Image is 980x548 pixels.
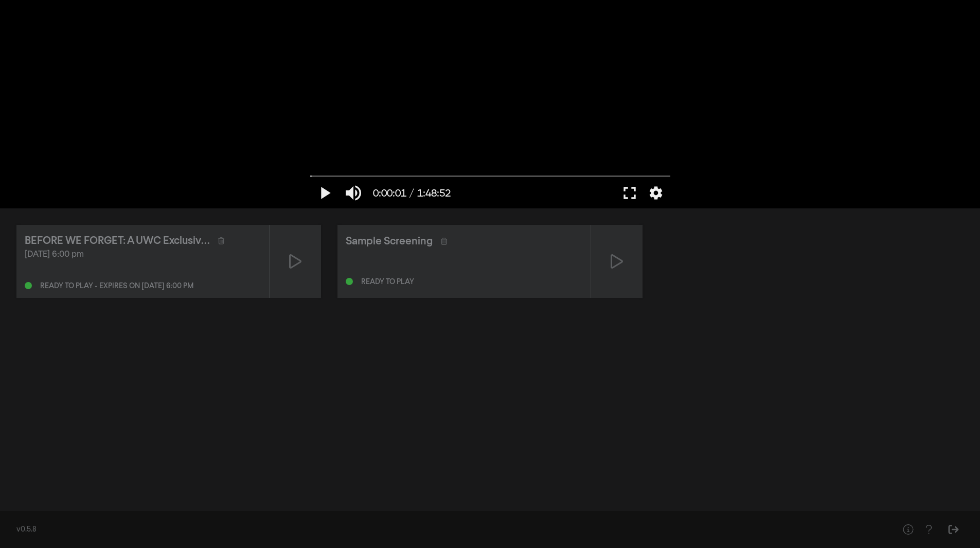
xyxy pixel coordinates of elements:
button: Sign Out [943,519,964,540]
div: Ready to play - expires on [DATE] 6:00 pm [40,282,193,290]
div: BEFORE WE FORGET: A UWC Exclusive License [25,233,210,249]
button: Mute [339,178,368,208]
button: More settings [644,178,668,208]
button: Help [898,519,918,540]
button: Full screen [615,178,644,208]
button: Help [918,519,939,540]
button: Play [310,178,339,208]
div: [DATE] 6:00 pm [25,249,261,261]
div: v0.5.8 [16,524,877,535]
div: Ready to play [361,278,414,286]
div: Sample Screening [346,234,433,249]
button: 0:00:01 / 1:48:52 [368,178,456,208]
